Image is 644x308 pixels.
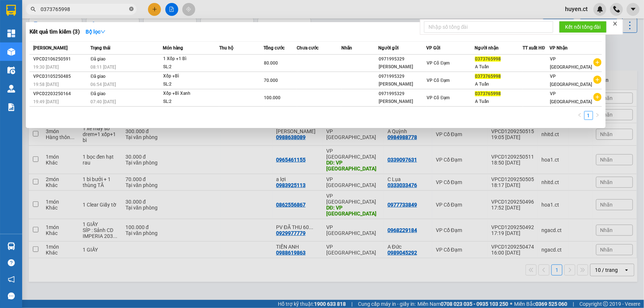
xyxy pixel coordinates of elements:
[33,99,59,104] span: 19:49 [DATE]
[584,111,593,120] li: 1
[7,242,15,250] img: warehouse-icon
[585,111,593,120] a: 1
[91,45,111,51] span: Trạng thái
[163,63,218,71] div: SL: 2
[91,65,116,70] span: 08:11 [DATE]
[593,111,602,120] button: right
[41,5,128,13] input: Tìm tên, số ĐT hoặc mã đơn
[33,90,89,98] div: VPCD2203250164
[91,82,116,87] span: 06:54 [DATE]
[7,103,15,111] img: solution-icon
[163,55,218,63] div: 1 Xốp +1 Bì
[7,48,15,56] img: warehouse-icon
[379,98,426,105] div: [PERSON_NAME]
[475,45,499,51] span: Người nhận
[100,29,106,34] span: down
[264,78,278,83] span: 70.000
[264,45,285,51] span: Tổng cước
[593,111,602,120] li: Next Page
[578,113,582,117] span: left
[475,74,501,79] span: 0373765998
[550,91,592,104] span: VP [GEOGRAPHIC_DATA]
[427,45,441,51] span: VP Gửi
[379,90,426,98] div: 0971995329
[550,45,568,51] span: VP Nhận
[475,63,522,71] div: A Tuấn
[163,72,218,80] div: Xốp +Bì
[8,293,15,300] span: message
[9,53,86,66] b: GỬI : VP Cổ Đạm
[69,18,309,27] li: Cổ Đạm, xã [GEOGRAPHIC_DATA], [GEOGRAPHIC_DATA]
[33,73,89,80] div: VPCD3105250485
[427,78,450,83] span: VP Cổ Đạm
[565,23,601,31] span: Kết nối tổng đài
[163,98,218,106] div: SL: 2
[7,30,15,37] img: dashboard-icon
[593,76,602,84] span: plus-circle
[595,113,600,117] span: right
[264,95,280,100] span: 100.000
[8,276,15,283] span: notification
[91,74,106,79] span: Đã giao
[80,26,111,38] button: Bộ lọcdown
[31,7,36,12] span: search
[593,93,602,101] span: plus-circle
[129,7,134,11] span: close-circle
[341,45,352,51] span: Nhãn
[33,45,68,51] span: [PERSON_NAME]
[378,45,399,51] span: Người gửi
[559,21,607,33] button: Kết nối tổng đài
[550,74,592,87] span: VP [GEOGRAPHIC_DATA]
[6,5,16,16] img: logo-vxr
[129,6,134,13] span: close-circle
[593,58,602,66] span: plus-circle
[163,45,183,51] span: Món hàng
[219,45,233,51] span: Thu hộ
[33,55,89,63] div: VPCD2106250591
[7,66,15,74] img: warehouse-icon
[475,56,501,62] span: 0373765998
[475,98,522,105] div: A Tuấn
[379,73,426,80] div: 0971995329
[379,55,426,63] div: 0971995329
[264,60,278,66] span: 80.000
[91,99,116,104] span: 07:40 [DATE]
[427,95,450,100] span: VP Cổ Đạm
[475,91,501,96] span: 0373765998
[575,111,584,120] li: Previous Page
[69,27,309,37] li: Hotline: 1900252555
[523,45,545,51] span: TT xuất HĐ
[379,80,426,88] div: [PERSON_NAME]
[33,82,59,87] span: 19:58 [DATE]
[7,85,15,93] img: warehouse-icon
[379,63,426,71] div: [PERSON_NAME]
[33,65,59,70] span: 19:30 [DATE]
[424,21,553,33] input: Nhập số tổng đài
[575,111,584,120] button: left
[30,28,80,36] h3: Kết quả tìm kiếm ( 3 )
[427,60,450,66] span: VP Cổ Đạm
[9,9,46,46] img: logo.jpg
[8,259,15,266] span: question-circle
[91,56,106,62] span: Đã giao
[163,90,218,98] div: Xốp +Bì Xanh
[163,80,218,89] div: SL: 2
[550,56,592,70] span: VP [GEOGRAPHIC_DATA]
[613,21,618,26] span: close
[91,91,106,96] span: Đã giao
[297,45,319,51] span: Chưa cước
[86,29,106,35] strong: Bộ lọc
[475,80,522,88] div: A Tuấn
